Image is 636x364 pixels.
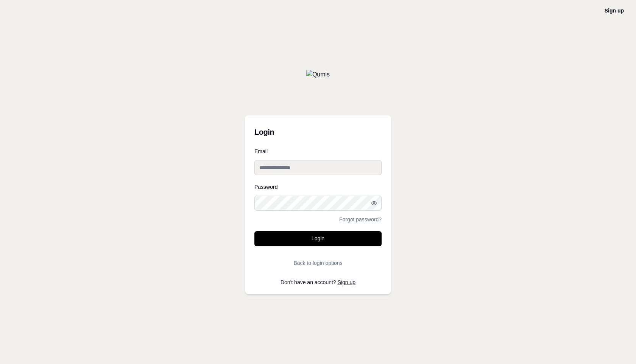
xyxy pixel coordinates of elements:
[254,184,382,190] label: Password
[306,70,330,79] img: Qumis
[254,124,382,140] h3: Login
[254,149,382,154] label: Email
[254,231,382,246] button: Login
[254,280,382,285] p: Don't have an account?
[339,217,382,222] a: Forgot password?
[338,279,355,285] a: Sign up
[605,8,624,14] a: Sign up
[254,255,382,271] button: Back to login options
